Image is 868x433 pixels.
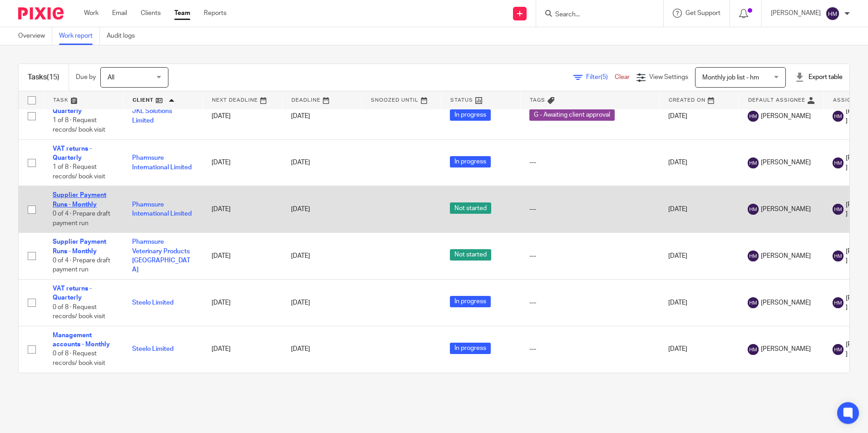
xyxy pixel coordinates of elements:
a: Clear [615,74,630,80]
td: [DATE] [659,233,739,280]
div: --- [529,298,650,307]
div: [DATE] [291,158,352,167]
span: Not started [450,202,491,214]
a: Supplier Payment Runs - Monthly [53,239,106,254]
a: Pharmsure International Limited [132,202,192,217]
div: [DATE] [291,205,352,214]
a: Steelo Limited [132,300,173,306]
span: [PERSON_NAME] [761,298,811,307]
span: (5) [601,74,608,80]
p: [PERSON_NAME] [771,9,821,18]
td: [DATE] [202,326,282,372]
a: Supplier Payment Runs - Monthly [53,192,106,207]
a: Pharmsure International Limited [132,155,192,170]
span: 1 of 8 · Request records/ book visit [53,118,105,133]
span: 0 of 8 · Request records/ book visit [53,304,105,320]
div: [DATE] [291,298,352,307]
td: [DATE] [202,233,282,280]
img: svg%3E [748,251,759,261]
div: --- [529,251,650,261]
span: In progress [450,156,491,167]
td: [DATE] [202,93,282,139]
td: [DATE] [202,279,282,326]
img: svg%3E [748,111,759,122]
a: JKL Solutions Limited [132,108,172,123]
a: Pharmsure Veterinary Products [GEOGRAPHIC_DATA] [132,239,190,273]
div: [DATE] [291,112,352,121]
img: Pixie [18,7,64,20]
a: VAT returns - Quarterly [53,285,92,301]
td: [DATE] [659,326,739,372]
a: Work report [59,27,100,45]
span: Tags [530,98,545,103]
a: Reports [204,9,227,18]
img: svg%3E [833,251,843,261]
td: [DATE] [659,93,739,139]
span: 0 of 4 · Prepare draft payment run [53,211,110,226]
div: [DATE] [291,344,352,354]
span: [PERSON_NAME] [761,344,811,354]
span: Filter [586,74,615,80]
div: --- [529,158,650,167]
span: [PERSON_NAME] [761,158,811,167]
div: --- [529,344,650,354]
p: Due by [76,73,96,82]
span: Not started [450,249,491,261]
img: svg%3E [833,344,843,355]
a: Steelo Limited [132,346,173,352]
span: In progress [450,343,491,354]
img: svg%3E [748,344,759,355]
td: [DATE] [659,279,739,326]
a: Email [112,9,127,18]
span: 0 of 8 · Request records/ book visit [53,351,105,367]
a: VAT returns - Quarterly [53,146,92,161]
td: [DATE] [659,186,739,233]
a: Overview [18,27,52,45]
span: [PERSON_NAME] [761,112,811,121]
h1: Tasks [28,73,59,82]
span: In progress [450,109,491,121]
span: G - Awaiting client approval [529,109,615,121]
span: 1 of 8 · Request records/ book visit [53,164,105,180]
td: [DATE] [202,186,282,233]
span: All [108,74,114,81]
td: [DATE] [202,139,282,186]
a: Audit logs [107,27,142,45]
span: [PERSON_NAME] [761,251,811,261]
span: In progress [450,296,491,307]
span: (15) [47,74,59,81]
img: svg%3E [825,6,840,21]
span: View Settings [649,74,688,80]
a: Work [84,9,99,18]
div: --- [529,205,650,214]
span: Monthly job list - hm [702,74,759,81]
a: Clients [141,9,161,18]
img: svg%3E [748,297,759,308]
img: svg%3E [833,157,843,168]
img: svg%3E [833,297,843,308]
td: [DATE] [659,139,739,186]
img: svg%3E [748,204,759,215]
div: [DATE] [291,251,352,261]
img: svg%3E [833,111,843,122]
img: svg%3E [748,157,759,168]
span: Get Support [686,10,720,16]
span: 0 of 4 · Prepare draft payment run [53,257,110,273]
input: Search [554,11,636,19]
a: Management accounts - Monthly [53,332,110,348]
a: Team [174,9,190,18]
span: [PERSON_NAME] [761,205,811,214]
div: Export table [795,73,843,82]
img: svg%3E [833,204,843,215]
